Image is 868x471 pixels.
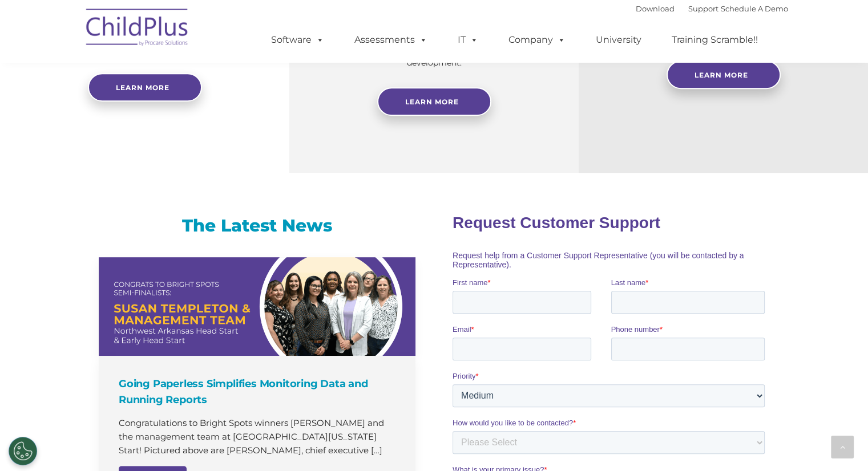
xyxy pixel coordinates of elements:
[377,87,491,116] a: Learn More
[695,71,748,79] span: Learn More
[260,29,336,51] a: Software
[660,29,769,51] a: Training Scramble!!
[405,98,459,106] span: Learn More
[88,73,202,101] a: Learn more
[636,4,675,13] a: Download
[721,4,788,13] a: Schedule A Demo
[584,29,653,51] a: University
[119,376,398,408] h4: Going Paperless Simplifies Monitoring Data and Running Reports
[343,29,439,51] a: Assessments
[159,122,207,131] span: Phone number
[636,4,788,13] font: |
[9,437,37,465] button: Cookies Settings
[688,4,718,13] a: Support
[80,1,195,58] img: ChildPlus by Procare Solutions
[667,60,781,89] a: Learn More
[497,29,577,51] a: Company
[119,416,398,457] p: Congratulations to Bright Spots winners [PERSON_NAME] and the management team at [GEOGRAPHIC_DATA...
[99,214,415,237] h3: The Latest News
[116,83,169,92] span: Learn more
[159,75,193,84] span: Last name
[446,29,490,51] a: IT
